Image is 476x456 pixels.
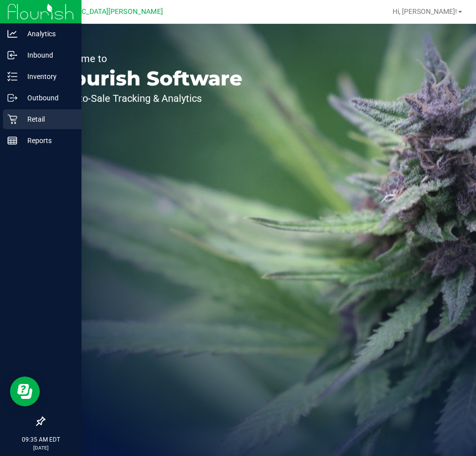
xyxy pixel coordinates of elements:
[4,435,77,444] p: 09:35 AM EDT
[54,69,242,88] p: Flourish Software
[7,114,17,124] inline-svg: Retail
[54,93,242,103] p: Seed-to-Sale Tracking & Analytics
[7,72,17,81] inline-svg: Inventory
[17,113,77,125] p: Retail
[17,28,77,40] p: Analytics
[393,7,457,15] span: Hi, [PERSON_NAME]!
[7,50,17,60] inline-svg: Inbound
[4,444,77,452] p: [DATE]
[40,7,163,16] span: [GEOGRAPHIC_DATA][PERSON_NAME]
[17,71,77,82] p: Inventory
[17,49,77,61] p: Inbound
[54,54,242,64] p: Welcome to
[17,92,77,104] p: Outbound
[7,93,17,103] inline-svg: Outbound
[7,136,17,146] inline-svg: Reports
[17,135,77,147] p: Reports
[7,29,17,39] inline-svg: Analytics
[10,377,40,406] iframe: Resource center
